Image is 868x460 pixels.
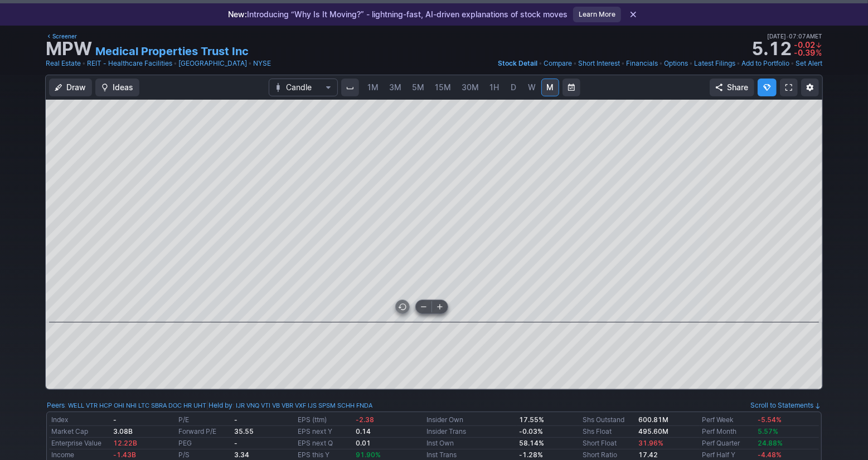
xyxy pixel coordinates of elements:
button: Range [562,79,580,96]
span: % [816,48,822,57]
span: 5M [412,82,424,92]
a: VXF [295,400,306,411]
a: 1H [484,79,504,96]
a: Set Alert [796,58,822,69]
a: Scroll to Statements [750,401,821,409]
div: | : [206,400,372,411]
span: -0.02 [794,40,815,50]
span: 5.57% [758,427,778,435]
a: Short Float [583,439,617,447]
a: 17.42 [638,451,658,459]
b: 17.55% [519,415,544,424]
td: P/E [176,414,232,426]
a: Learn More [573,7,621,22]
a: VNQ [246,400,259,411]
a: DOC [168,400,182,411]
span: Latest Filings [694,59,735,67]
a: IJR [236,400,245,411]
span: 15M [435,82,451,92]
span: 12.22B [113,439,137,447]
button: Ideas [95,79,139,96]
a: 31.96% [638,439,663,447]
span: [DATE] 07:07AM ET [767,31,822,41]
td: Insider Own [424,414,517,426]
td: EPS (ttm) [295,414,353,426]
span: • [689,58,693,69]
span: • [621,58,625,69]
b: 35.55 [234,427,254,435]
span: -4.48% [758,451,782,459]
a: LTC [138,400,149,411]
a: D [505,79,522,96]
a: Peers [47,401,65,409]
button: Chart Type [269,79,338,96]
a: Medical Properties Trust Inc [95,43,249,59]
b: 0.01 [356,439,371,447]
a: SPSM [318,400,336,411]
a: VB [272,400,280,411]
td: Shs Float [580,426,636,438]
td: Perf Month [700,426,755,438]
span: 3M [389,82,401,92]
a: HR [183,400,192,411]
strong: 5.12 [751,40,792,58]
span: 1H [489,82,499,92]
span: • [791,58,794,69]
h1: MPW [46,40,92,58]
span: M [546,82,554,92]
a: Stock Detail [498,58,537,69]
span: Share [727,82,748,93]
a: OHI [114,400,124,411]
a: Real Estate [46,58,81,69]
a: Compare [544,58,572,69]
button: Explore new features [758,79,777,96]
span: • [173,58,177,69]
a: Options [664,58,688,69]
a: WELL [68,400,84,411]
span: -5.54% [758,415,782,424]
b: 600.81M [638,415,668,424]
td: Perf Week [700,414,755,426]
button: Zoom out [416,300,431,314]
a: Add to Portfolio [741,58,789,69]
button: Reset zoom [396,300,409,314]
button: Interval [341,79,359,96]
span: • [736,58,740,69]
a: M [541,79,559,96]
span: Candle [286,82,321,93]
b: - [234,439,237,447]
b: 58.14% [519,439,544,447]
div: : [47,400,206,411]
a: Held by [208,401,232,409]
b: 495.60M [638,427,668,435]
a: [GEOGRAPHIC_DATA] [178,58,247,69]
span: Draw [66,82,86,93]
span: Ideas [113,82,133,93]
a: SCHH [337,400,355,411]
span: 30M [462,82,479,92]
a: Screener [46,31,77,41]
td: Enterprise Value [49,438,111,449]
a: UHT [193,400,206,411]
a: 1M [362,79,384,96]
small: - [113,415,117,424]
span: 24.88% [758,439,783,447]
span: -2.38 [356,415,374,424]
a: NYSE [253,58,271,69]
button: Chart Settings [801,79,819,96]
span: W [528,82,536,92]
td: Index [49,414,111,426]
b: -0.03% [519,427,543,435]
a: Short Interest [578,58,620,69]
span: • [573,58,577,69]
span: -1.43B [113,451,136,459]
a: Fullscreen [780,79,798,96]
a: Short Ratio [583,451,617,459]
span: • [539,58,542,69]
a: REIT - Healthcare Facilities [87,58,172,69]
td: Inst Own [424,438,517,449]
span: • [82,58,86,69]
td: Perf Quarter [700,438,755,449]
button: Zoom in [432,300,448,314]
